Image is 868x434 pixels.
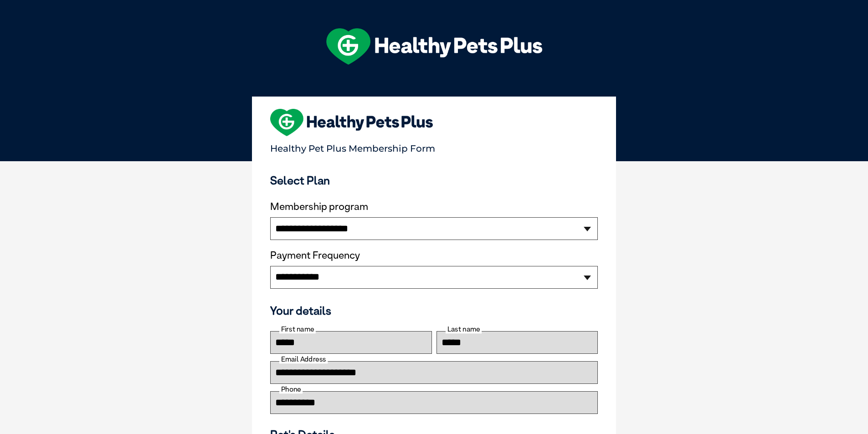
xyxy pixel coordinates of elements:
label: Phone [279,385,303,393]
img: hpp-logo-landscape-green-white.png [326,28,542,65]
h3: Your details [270,304,598,317]
p: Healthy Pet Plus Membership Form [270,139,598,154]
h3: Select Plan [270,174,598,187]
img: heart-shape-hpp-logo-large.png [270,109,433,136]
label: Payment Frequency [270,250,360,261]
label: Email Address [279,355,328,363]
label: Last name [446,325,482,333]
label: Membership program [270,201,598,213]
label: First name [279,325,316,333]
